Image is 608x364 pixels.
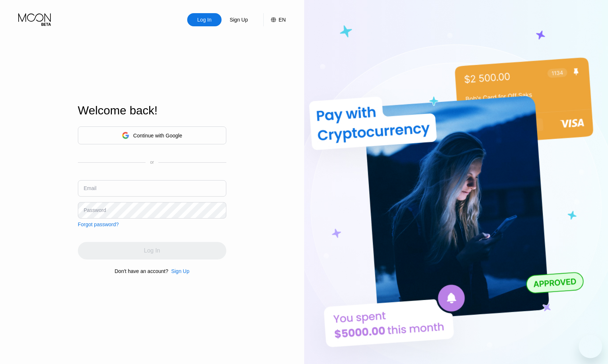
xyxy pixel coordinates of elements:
div: Password [84,207,106,213]
div: Don't have an account? [115,268,169,274]
div: Log In [187,13,222,26]
div: Log In [197,16,212,23]
div: Sign Up [229,16,249,23]
div: Forgot password? [78,221,119,227]
div: Continue with Google [78,126,226,144]
div: or [150,160,154,165]
div: Continue with Google [133,133,182,139]
div: Welcome back! [78,104,226,117]
div: Email [84,185,97,191]
div: Sign Up [222,13,256,26]
div: EN [279,17,286,23]
div: EN [263,13,286,26]
div: Sign Up [168,268,189,274]
div: Sign Up [171,268,189,274]
iframe: Button to launch messaging window [579,335,602,358]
